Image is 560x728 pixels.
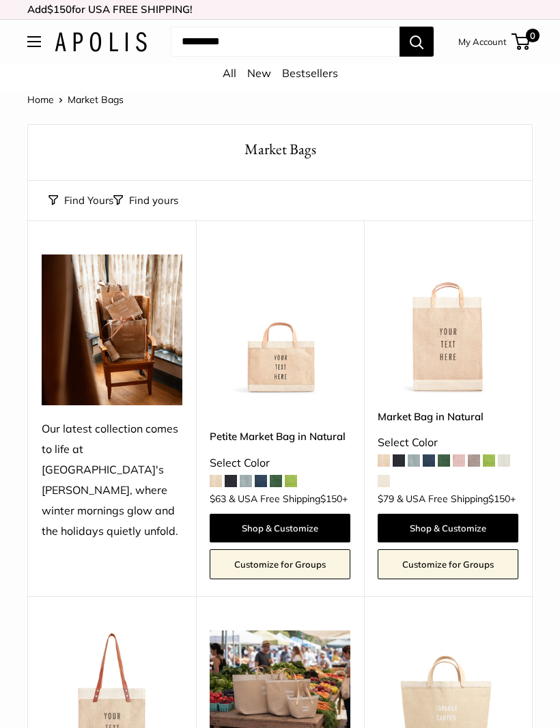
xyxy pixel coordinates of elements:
[400,27,434,57] button: Search
[282,66,338,80] a: Bestsellers
[171,27,400,57] input: Search...
[488,493,510,505] span: $150
[378,514,518,542] a: Shop & Customize
[42,254,182,405] img: Our latest collection comes to life at UK's Estelle Manor, where winter mornings glow and the hol...
[378,254,518,395] img: Market Bag in Natural
[247,66,271,80] a: New
[210,254,350,395] img: Petite Market Bag in Natural
[378,254,518,395] a: Market Bag in NaturalMarket Bag in Natural
[55,32,147,52] img: Apolis
[210,549,350,579] a: Customize for Groups
[378,409,518,424] a: Market Bag in Natural
[48,139,512,160] h1: Market Bags
[27,36,41,47] button: Open menu
[210,453,350,474] div: Select Color
[378,433,518,453] div: Select Color
[526,29,540,42] span: 0
[397,494,516,504] span: & USA Free Shipping +
[378,493,394,505] span: $79
[68,93,124,106] span: Market Bags
[27,93,54,106] a: Home
[42,419,182,541] div: Our latest collection comes to life at [GEOGRAPHIC_DATA]'s [PERSON_NAME], where winter mornings g...
[27,91,124,108] nav: Breadcrumb
[113,191,178,210] button: Filter collection
[210,428,350,444] a: Petite Market Bag in Natural
[378,549,518,579] a: Customize for Groups
[229,494,348,504] span: & USA Free Shipping +
[210,514,350,542] a: Shop & Customize
[48,191,113,210] button: Find Yours
[210,493,226,505] span: $63
[513,33,530,50] a: 0
[320,493,342,505] span: $150
[223,66,236,80] a: All
[210,254,350,395] a: Petite Market Bag in NaturalPetite Market Bag in Natural
[47,3,72,16] span: $150
[458,33,507,50] a: My Account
